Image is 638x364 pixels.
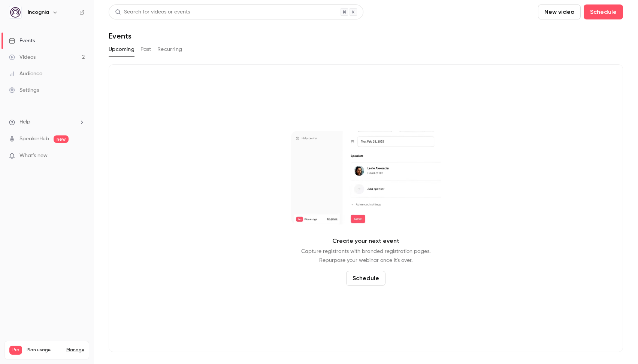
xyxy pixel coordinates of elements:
[27,347,62,353] span: Plan usage
[66,347,84,353] a: Manage
[9,70,42,77] div: Audience
[9,118,85,126] li: help-dropdown-opener
[346,271,385,286] button: Schedule
[584,4,623,19] button: Schedule
[538,4,581,19] button: New video
[9,346,22,355] span: Pro
[54,135,69,143] span: new
[115,8,190,16] div: Search for videos or events
[19,135,49,143] a: SpeakerHub
[76,153,85,159] iframe: Noticeable Trigger
[109,31,131,40] h1: Events
[332,236,399,245] p: Create your next event
[28,9,49,16] h6: Incognia
[157,43,182,55] button: Recurring
[9,6,21,18] img: Incognia
[109,43,134,55] button: Upcoming
[19,152,48,160] span: What's new
[9,86,39,94] div: Settings
[301,247,430,265] p: Capture registrants with branded registration pages. Repurpose your webinar once it's over.
[140,43,151,55] button: Past
[9,37,35,45] div: Events
[9,53,36,61] div: Videos
[19,118,30,126] span: Help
